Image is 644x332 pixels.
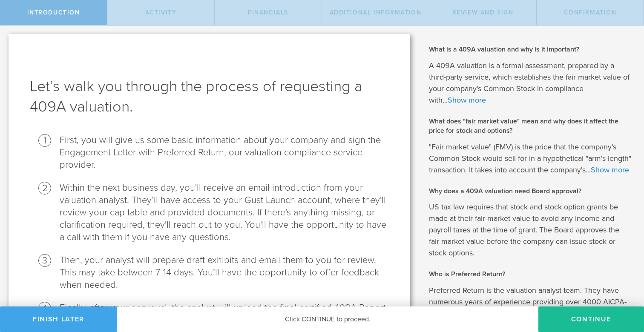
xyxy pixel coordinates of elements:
[60,134,389,171] li: First, you will give us some basic information about your company and sign the Engagement Letter ...
[429,269,631,279] h2: Who is Preferred Return?
[27,9,80,16] span: Introduction
[60,182,389,243] li: Within the next business day, you'll receive an email introduction from your valuation analyst. T...
[429,60,631,106] p: A 409A valuation is a formal assessment, prepared by a third-party service, which establishes the...
[429,201,631,259] p: US tax law requires that stock and stock option grants be made at their fair market value to avoi...
[601,266,644,306] iframe: Chat Widget
[538,306,644,332] button: Continue
[330,9,422,16] span: Additional Information
[145,9,177,16] span: Activity
[30,76,389,117] h1: Let’s walk you through the process of requesting a 409A valuation.
[60,254,389,291] li: Then, your analyst will prepare draft exhibits and email them to you for review. This may take be...
[117,306,538,332] div: Click CONTINUE to proceed.
[452,9,514,16] span: Review and Sign
[429,117,631,136] h2: What does "fair market value" mean and why does it affect the price for stock and options?
[429,186,631,196] h2: Why does a 409A valuation need Board approval?
[429,141,631,176] p: "Fair market value" (FMV) is the price that the company's Common Stock would sell for in a hypoth...
[429,45,631,54] h2: What is a 409A valuation and why is it important?
[564,9,617,16] span: Confirmation
[248,9,288,16] span: Financials
[448,95,486,105] a: Show more
[591,165,629,175] a: Show more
